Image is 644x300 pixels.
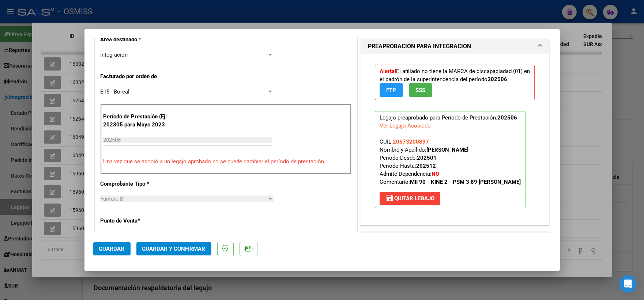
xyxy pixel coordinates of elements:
mat-icon: save [385,194,394,202]
span: Integración [101,52,128,58]
span: CUIL: Nombre y Apellido: Período Desde: Período Hasta: Admite Dependencia: [380,138,521,185]
div: Ver Legajo Asociado [380,122,431,130]
span: B15 - Boreal [101,88,130,95]
strong: NO [432,171,439,177]
span: Comentario: [380,179,521,185]
span: Factura B [101,195,124,202]
p: Comprobante Tipo * [101,180,176,188]
p: Area destinado * [101,35,176,44]
strong: [PERSON_NAME] [426,147,468,153]
span: Guardar [99,246,125,252]
button: SSS [409,83,432,97]
strong: 202512 [416,163,436,169]
strong: 202501 [417,155,437,161]
div: Open Intercom Messenger [619,275,637,293]
mat-expansion-panel-header: DOCUMENTACIÓN RESPALDATORIA [361,231,549,246]
mat-expansion-panel-header: PREAPROBACIÓN PARA INTEGRACION [361,39,549,54]
div: PREAPROBACIÓN PARA INTEGRACION [361,54,549,225]
p: Punto de Venta [101,217,176,225]
strong: Alerta! [380,68,396,75]
span: Guardar y Confirmar [142,246,206,252]
span: Quitar Legajo [385,195,434,202]
button: FTP [380,83,403,97]
span: 20573200897 [393,138,429,145]
button: Quitar Legajo [380,192,440,205]
button: Guardar [93,242,131,255]
span: El afiliado no tiene la MARCA de discapaciadad (01) en el padrón de la superintendencia del período [380,68,530,93]
strong: 202506 [497,114,517,121]
p: Una vez que se asoció a un legajo aprobado no se puede cambiar el período de prestación. [103,157,349,166]
strong: 202506 [487,76,507,83]
p: Legajo preaprobado para Período de Prestación: [375,111,526,208]
button: Guardar y Confirmar [136,242,211,255]
span: FTP [386,87,396,94]
p: Período de Prestación (Ej: 202305 para Mayo 2023 [103,113,177,129]
p: Facturado por orden de [101,72,176,81]
span: SSS [415,87,425,94]
strong: MII 90 - KINE 2 - PSM 3 89 [PERSON_NAME] [410,179,521,185]
h1: PREAPROBACIÓN PARA INTEGRACION [368,42,471,51]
